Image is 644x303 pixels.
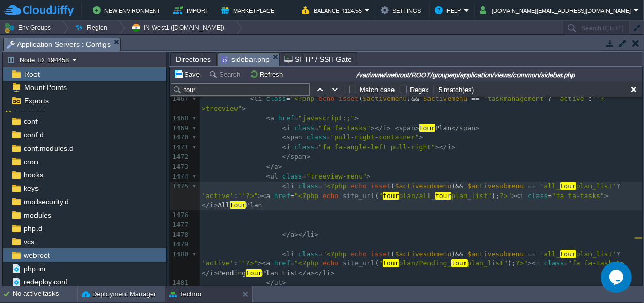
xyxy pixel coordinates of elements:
[170,142,190,152] div: 1471
[170,114,190,123] div: 1468
[22,277,69,287] a: redeploy.conf
[254,259,258,267] span: "
[298,114,355,122] span: "javascript:;"
[22,224,44,233] a: php.d
[375,192,379,200] span: (
[371,124,383,132] span: ></
[290,192,294,200] span: =
[411,95,419,102] span: &&
[307,230,315,238] span: li
[459,124,475,132] span: span
[294,143,314,151] span: class
[202,95,604,112] span: ?>
[391,250,395,258] span: (
[294,124,314,132] span: class
[298,259,318,267] span: <?php
[238,259,246,267] span: ''
[22,69,41,79] a: Root
[536,259,540,267] span: i
[351,182,367,190] span: echo
[218,52,280,65] li: /var/www/webroot/ROOT/grouperp/application/views/common/sidebar.php
[294,230,306,238] span: ></
[169,289,201,299] button: Techno
[290,230,294,238] span: a
[480,4,634,16] button: [DOMAIN_NAME][EMAIL_ADDRESS][DOMAIN_NAME]
[564,259,568,267] span: =
[451,182,455,190] span: )
[314,143,318,151] span: =
[7,38,111,51] span: Application Servers : Configs
[266,114,270,122] span: <
[266,95,286,102] span: class
[170,230,190,240] div: 1478
[560,182,576,190] span: tour
[468,250,524,258] span: $activesubmenu
[387,124,391,132] span: >
[294,95,314,102] span: <?php
[170,182,190,191] div: 1475
[210,269,214,277] span: i
[170,162,190,172] div: 1473
[438,85,475,95] div: 5 match(es)
[22,130,45,139] a: conf.d
[262,269,298,277] span: Plan List
[371,250,391,258] span: isset
[435,143,447,151] span: ></
[391,182,395,190] span: (
[528,259,536,267] span: ><
[282,153,291,161] span: </
[75,21,111,35] button: Region
[512,192,520,200] span: ><
[266,259,270,267] span: a
[22,210,53,220] a: modules
[22,117,39,126] a: conf
[274,279,282,287] span: ul
[592,95,600,102] span: ''
[399,192,435,200] span: plan/all_
[209,69,243,79] button: Search
[367,172,371,180] span: >
[395,124,399,132] span: <
[323,250,327,258] span: "
[455,250,463,258] span: &&
[286,95,290,102] span: =
[363,95,407,102] span: $activemenu
[230,201,246,209] span: Tour
[471,95,479,102] span: ==
[238,192,246,200] span: ''
[282,143,287,151] span: <
[274,192,290,200] span: href
[170,152,190,162] div: 1472
[327,182,347,190] span: <?php
[282,182,287,190] span: <
[4,21,55,35] button: Env Groups
[234,192,238,200] span: :
[360,86,395,94] label: Match case
[290,95,294,102] span: "
[22,170,45,180] span: hooks
[451,250,455,258] span: )
[202,192,609,209] span: ></
[475,124,479,132] span: >
[318,143,435,151] span: "fa fa-angle-left pull-right"
[286,124,290,132] span: i
[13,104,47,113] a: Favorites
[294,259,298,267] span: "
[323,192,338,200] span: echo
[468,182,524,190] span: $activesubmenu
[131,21,228,35] button: IN West1 ([DOMAIN_NAME])
[601,262,634,293] iframe: chat widget
[327,250,347,258] span: <?php
[174,69,203,79] button: Save
[499,192,508,200] span: ?>
[528,192,548,200] span: class
[202,259,624,277] span: ></
[22,264,47,273] a: php.ini
[576,182,616,190] span: plan_list'
[22,197,70,206] span: modsecurity.d
[343,259,375,267] span: site_url
[520,192,524,200] span: i
[484,95,548,102] span: 'taskmanagement'
[22,83,68,92] span: Mount Points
